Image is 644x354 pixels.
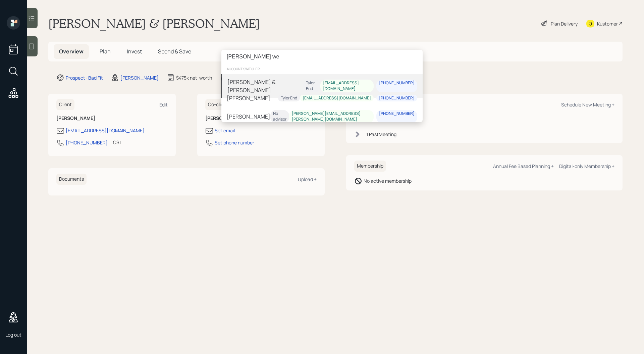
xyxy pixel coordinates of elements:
[221,50,423,64] input: Type a command or search…
[227,112,270,120] div: [PERSON_NAME]
[227,78,303,94] div: [PERSON_NAME] & [PERSON_NAME]
[227,94,270,102] div: [PERSON_NAME]
[306,80,317,92] div: Tyler End
[323,80,371,92] div: [EMAIL_ADDRESS][DOMAIN_NAME]
[281,95,297,101] div: Tyler End
[303,95,371,101] div: [EMAIL_ADDRESS][DOMAIN_NAME]
[379,95,415,101] div: [PHONE_NUMBER]
[221,64,423,74] div: account switcher
[379,80,415,86] div: [PHONE_NUMBER]
[292,111,371,122] div: [PERSON_NAME][EMAIL_ADDRESS][PERSON_NAME][DOMAIN_NAME]
[379,111,415,117] div: [PHONE_NUMBER]
[273,111,286,122] div: No advisor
